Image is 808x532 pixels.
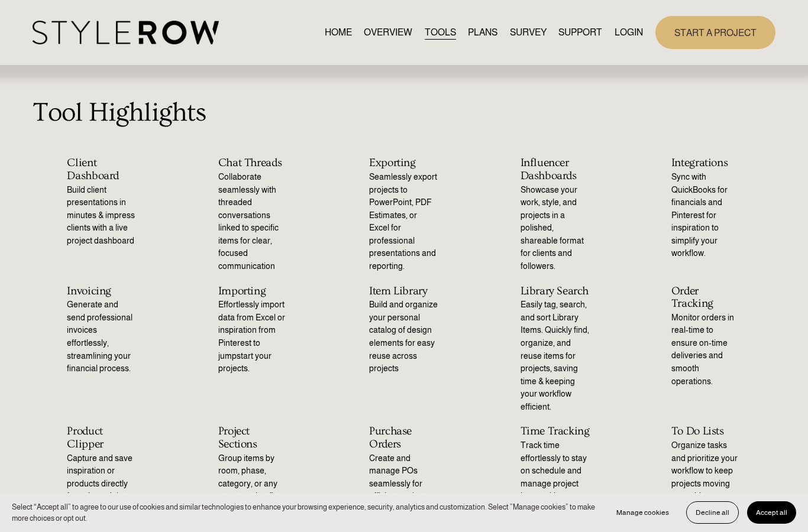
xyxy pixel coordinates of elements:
[369,452,439,516] p: Create and manage POs seamlessly for efficient project purchasing.
[521,157,590,182] h2: Influencer Dashboards
[364,24,412,40] a: OVERVIEW
[218,452,288,516] p: Group items by room, phase, category, or any structure that fits your project needs
[655,16,775,48] a: START A PROJECT
[616,508,669,517] span: Manage cookies
[747,501,796,524] button: Accept all
[671,425,741,437] h2: To Do Lists
[521,439,590,503] p: Track time effortlessly to stay on schedule and manage project hours with ease.
[671,285,741,310] h2: Order Tracking
[615,24,643,40] a: LOGIN
[468,24,497,40] a: PLANS
[671,157,741,169] h2: Integrations
[671,312,741,388] p: Monitor orders in real-time to ensure on-time deliveries and smooth operations.
[33,21,219,45] img: StyleRow
[558,24,602,40] a: folder dropdown
[369,171,439,273] p: Seamlessly export projects to PowerPoint, PDF Estimates, or Excel for professional presentations ...
[686,501,739,524] button: Decline all
[33,93,776,133] p: Tool Highlights
[607,501,678,524] button: Manage cookies
[218,285,288,297] h2: Importing
[369,157,439,169] h2: Exporting
[67,285,137,297] h2: Invoicing
[12,501,596,524] p: Select “Accept all” to agree to our use of cookies and similar technologies to enhance your brows...
[218,171,288,273] p: Collaborate seamlessly with threaded conversations linked to specific items for clear, focused co...
[671,171,741,260] p: Sync with QuickBooks for financials and Pinterest for inspiration to simplify your workflow.
[218,425,288,450] h2: Project Sections
[218,299,288,375] p: Effortlessly import data from Excel or inspiration from Pinterest to jumpstart your projects.
[67,452,137,528] p: Capture and save inspiration or products directly from the web into your projects. Chrome*
[671,439,741,503] p: Organize tasks and prioritize your workflow to keep projects moving smoothly.
[67,425,137,450] h2: Product Clipper
[521,425,590,437] h2: Time Tracking
[558,25,602,40] span: SUPPORT
[425,24,456,40] a: TOOLS
[369,299,439,375] p: Build and organize your personal catalog of design elements for easy reuse across projects
[67,157,137,182] h2: Client Dashboard
[369,425,439,450] h2: Purchase Orders
[369,285,439,297] h2: Item Library
[325,24,352,40] a: HOME
[67,299,137,375] p: Generate and send professional invoices effortlessly, streamlining your financial process.
[218,157,288,169] h2: Chat Threads
[521,285,590,297] h2: Library Search
[521,299,590,413] p: Easily tag, search, and sort Library Items. Quickly find, organize, and reuse items for projects,...
[756,508,787,517] span: Accept all
[696,508,729,517] span: Decline all
[510,24,547,40] a: SURVEY
[67,184,137,248] p: Build client presentations in minutes & impress clients with a live project dashboard
[521,184,590,273] p: Showcase your work, style, and projects in a polished, shareable format for clients and followers.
